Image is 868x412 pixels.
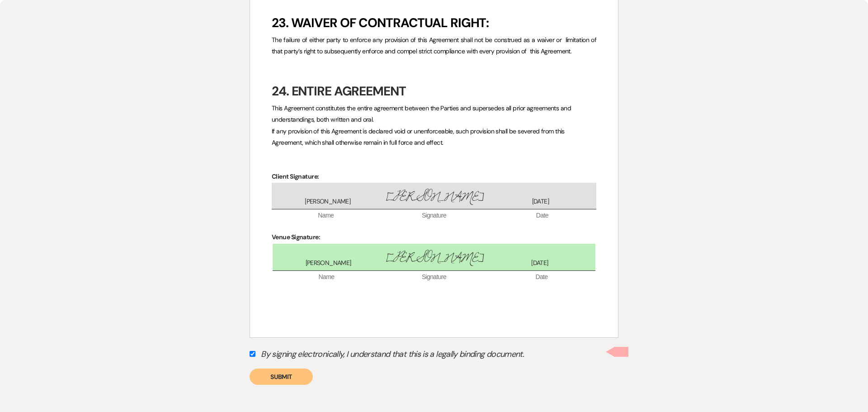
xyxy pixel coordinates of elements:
strong: 23. WAIVER OF CONTRACTUAL RIGHT: [272,14,489,31]
strong: Venue Signature: [272,233,320,241]
span: [PERSON_NAME] [381,187,487,207]
span: The failure of either party to enforce any provision of this Agreement shall not be construed as ... [272,36,598,55]
span: Name [272,211,380,220]
span: Date [488,211,596,220]
span: [PERSON_NAME] [274,197,381,206]
span: Date [488,273,595,282]
span: [PERSON_NAME] [381,248,487,268]
strong: 24. ENTIRE AGREEMENT [272,83,406,99]
span: Name [273,273,380,282]
span: Signature [380,211,488,220]
label: By signing electronically, I understand that this is a legally binding document. [250,347,618,364]
span: If any provision of this Agreement is declared void or unenforceable, such provision shall be sev... [272,127,566,147]
span: Signature [380,273,488,282]
span: [PERSON_NAME] [275,259,381,268]
button: Submit [250,369,313,385]
span: [DATE] [487,197,594,206]
strong: Client Signature: [272,172,319,180]
input: By signing electronically, I understand that this is a legally binding document. [250,351,255,357]
span: This Agreement constitutes the entire agreement between the Parties and supersedes all prior agre... [272,104,573,123]
span: [DATE] [487,259,593,268]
